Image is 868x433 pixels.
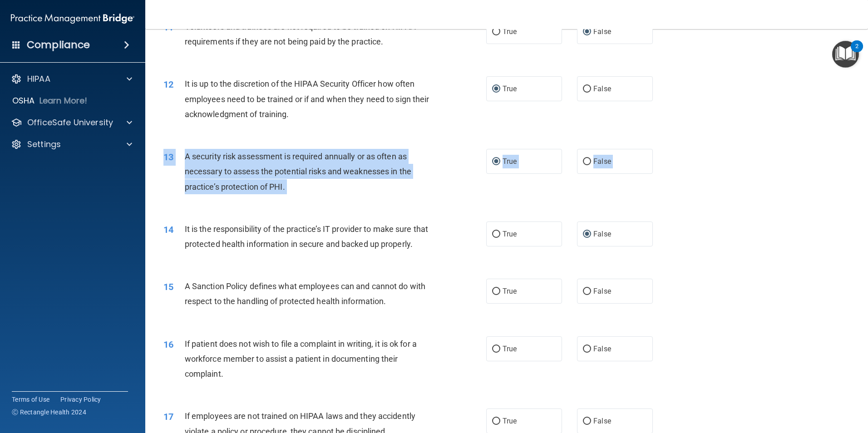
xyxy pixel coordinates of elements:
[583,86,591,93] input: False
[593,157,611,166] span: False
[593,230,611,238] span: False
[185,281,425,306] span: A Sanction Policy defines what employees can and cannot do with respect to the handling of protec...
[593,417,611,425] span: False
[27,117,113,128] p: OfficeSafe University
[593,84,611,93] span: False
[185,224,428,249] span: It is the responsibility of the practice’s IT provider to make sure that protected health informa...
[39,95,88,106] p: Learn More!
[163,339,173,350] span: 16
[185,339,417,379] span: If patient does not wish to file a complaint in writing, it is ok for a workforce member to assis...
[11,74,132,84] a: HIPAA
[583,29,591,35] input: False
[583,288,591,295] input: False
[185,79,429,118] span: It is up to the discretion of the HIPAA Security Officer how often employees need to be trained o...
[593,27,611,36] span: False
[492,29,500,35] input: True
[163,411,173,422] span: 17
[832,41,859,68] button: Open Resource Center, 2 new notifications
[711,369,857,405] iframe: Drift Widget Chat Controller
[163,281,173,292] span: 15
[503,157,517,166] span: True
[503,230,517,238] span: True
[492,418,500,425] input: True
[583,346,591,353] input: False
[503,344,517,353] span: True
[583,158,591,165] input: False
[11,139,132,150] a: Settings
[492,346,500,353] input: True
[593,344,611,353] span: False
[492,86,500,93] input: True
[503,84,517,93] span: True
[185,152,411,191] span: A security risk assessment is required annually or as often as necessary to assess the potential ...
[583,418,591,425] input: False
[11,10,134,28] img: PMB logo
[163,79,173,90] span: 12
[503,417,517,425] span: True
[855,46,858,58] div: 2
[492,231,500,238] input: True
[163,224,173,235] span: 14
[503,27,517,36] span: True
[492,158,500,165] input: True
[11,117,132,128] a: OfficeSafe University
[593,287,611,295] span: False
[27,74,50,84] p: HIPAA
[12,408,86,417] span: Ⓒ Rectangle Health 2024
[27,139,61,150] p: Settings
[60,395,101,404] a: Privacy Policy
[12,95,35,106] p: OSHA
[27,39,90,51] h4: Compliance
[492,288,500,295] input: True
[12,395,49,404] a: Terms of Use
[583,231,591,238] input: False
[503,287,517,295] span: True
[163,152,173,162] span: 13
